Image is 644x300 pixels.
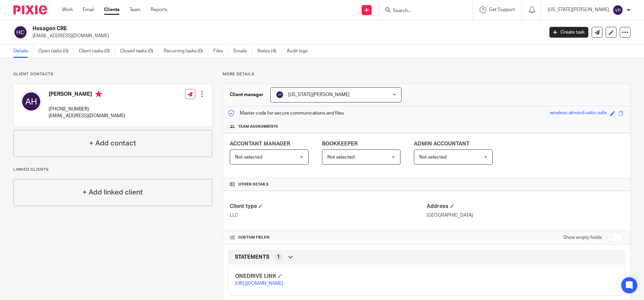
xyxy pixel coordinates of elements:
i: Primary [95,91,102,97]
a: Email [83,6,94,13]
p: Client contacts [13,72,212,77]
span: Not selected [327,155,355,160]
span: STATEMENTS [235,254,269,261]
span: BOOKKEEPER [322,141,358,146]
h4: [PERSON_NAME] [49,91,125,99]
p: [US_STATE][PERSON_NAME] [548,6,609,13]
a: Notes (4) [257,45,282,58]
span: ACCONTANT MANAGER [230,141,290,146]
img: svg%3E [13,25,28,39]
p: Linked clients [13,167,212,172]
h4: + Add linked client [83,187,143,198]
p: Master code for secure communications and files [228,110,344,117]
a: Open tasks (0) [38,45,74,58]
span: 1 [277,254,280,260]
p: More details [223,72,631,77]
a: Details [13,45,33,58]
h4: Address [427,203,624,210]
div: wireless-almond-satin-safe [550,110,607,117]
img: svg%3E [276,91,284,99]
p: [EMAIL_ADDRESS][DOMAIN_NAME] [49,113,125,119]
a: Closed tasks (0) [120,45,159,58]
a: Work [62,6,73,13]
h4: + Add contact [89,138,136,148]
img: Pixie [13,5,47,14]
span: Other details [238,182,269,187]
p: [GEOGRAPHIC_DATA] [427,212,624,219]
span: ADMIN ACCOUNTANT [414,141,470,146]
p: [EMAIL_ADDRESS][DOMAIN_NAME] [33,33,539,39]
h4: ONEDRIVE LINK [235,273,427,280]
span: [US_STATE][PERSON_NAME] [288,92,350,97]
span: Not selected [235,155,262,160]
h4: CUSTOM FIELDS [230,235,427,240]
span: Not selected [419,155,446,160]
a: Recurring tasks (0) [164,45,208,58]
span: Get Support [489,7,515,12]
a: [URL][DOMAIN_NAME] [235,281,283,286]
h2: Hexagon CRE [33,25,438,32]
a: Create task [549,27,588,38]
a: Clients [104,6,119,13]
label: Show empty fields [563,234,602,241]
a: Emails [233,45,252,58]
a: Audit logs [287,45,313,58]
span: Team assignments [238,124,278,129]
a: Team [129,6,141,13]
p: [PHONE_NUMBER] [49,106,125,113]
p: LLC [230,212,427,219]
img: svg%3E [20,91,42,112]
h3: Client manager [230,91,264,98]
a: Files [213,45,228,58]
a: Reports [151,6,167,13]
h4: Client type [230,203,427,210]
input: Search [392,8,452,14]
a: Client tasks (0) [79,45,115,58]
img: svg%3E [612,5,623,15]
